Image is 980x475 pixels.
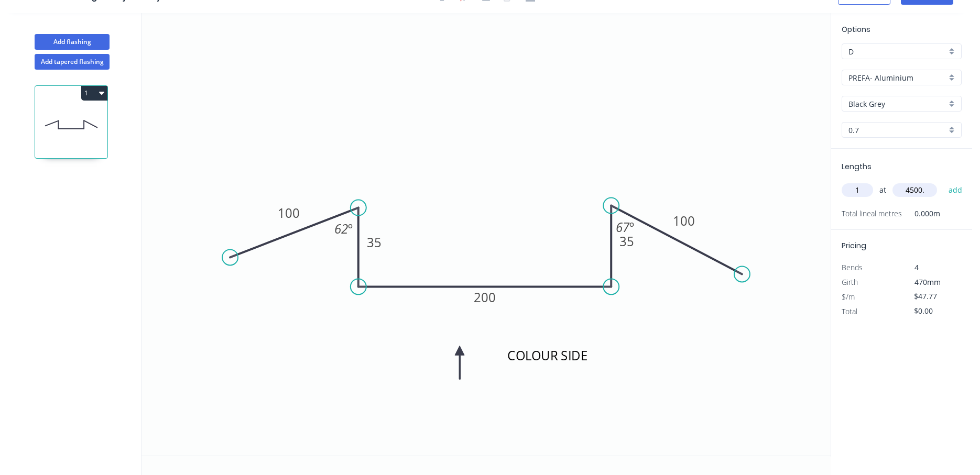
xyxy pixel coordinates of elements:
tspan: 200 [474,289,496,306]
input: Price level [848,46,946,57]
span: at [879,183,886,197]
textarea: COLOUR SIDE [505,345,590,383]
tspan: 100 [278,204,300,222]
tspan: 35 [619,233,634,250]
button: Add flashing [35,34,110,50]
input: Colour [848,98,946,109]
tspan: 67 [616,218,630,236]
span: 4 [914,262,919,272]
tspan: º [629,218,634,236]
tspan: 35 [367,234,382,251]
tspan: 100 [673,212,695,229]
span: Total lineal metres [842,206,902,221]
span: Pricing [842,240,866,251]
input: Material [848,72,946,83]
button: Add tapered flashing [35,54,110,70]
tspan: º [348,220,353,237]
button: 1 [81,86,107,101]
input: Thickness [848,125,946,136]
span: Total [842,306,857,316]
tspan: 62 [334,220,348,237]
span: Girth [842,277,858,287]
span: Bends [842,262,863,272]
span: Lengths [842,161,872,172]
span: 0.000m [902,206,940,221]
button: add [943,181,968,199]
span: Options [842,24,870,35]
span: $/m [842,292,855,302]
span: 470mm [914,277,941,287]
